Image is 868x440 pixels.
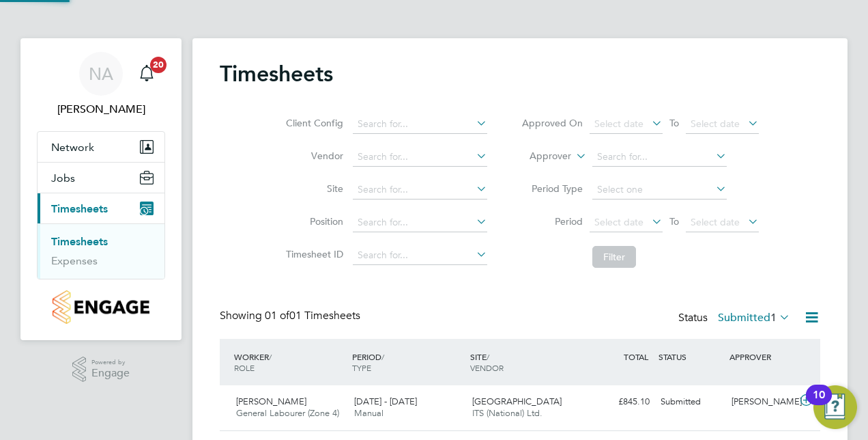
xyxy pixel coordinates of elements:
div: 10 [813,395,825,413]
input: Search for... [353,246,487,265]
a: Powered byEngage [72,357,130,383]
input: Search for... [592,148,727,167]
span: General Labourer (Zone 4) [236,407,339,419]
span: / [381,351,384,362]
a: Go to home page [37,290,165,324]
a: NA[PERSON_NAME] [37,52,165,118]
span: / [487,351,489,362]
div: Status [678,309,793,328]
span: Select date [691,118,740,130]
label: Period Type [521,182,583,195]
button: Jobs [38,163,164,193]
button: Timesheets [38,193,164,223]
a: Timesheets [51,235,108,248]
span: 01 Timesheets [265,309,360,322]
div: PERIOD [349,344,467,380]
span: [DATE] - [DATE] [354,396,417,407]
div: Showing [220,309,363,323]
span: 01 of [265,309,289,322]
span: Timesheets [51,202,108,215]
a: Expenses [51,254,98,267]
div: APPROVER [726,344,797,369]
span: Nabeel Anwar [37,101,165,118]
div: Timesheets [38,223,164,279]
button: Network [38,132,164,162]
label: Vendor [282,150,343,162]
input: Search for... [353,180,487,200]
span: Select date [691,216,740,228]
span: TOTAL [624,351,648,362]
label: Submitted [718,311,790,325]
span: Jobs [51,171,75,184]
input: Select one [592,180,727,200]
input: Search for... [353,213,487,232]
span: Powered by [91,357,130,368]
label: Period [521,215,583,228]
span: Select date [594,216,643,228]
div: £845.10 [584,391,655,413]
div: SITE [467,344,585,380]
span: / [269,351,272,362]
span: NA [89,65,113,83]
div: Submitted [655,391,726,413]
span: To [665,212,683,230]
input: Search for... [353,148,487,167]
div: WORKER [231,344,349,380]
span: 1 [770,311,777,325]
button: Filter [592,246,636,268]
span: [PERSON_NAME] [236,396,306,407]
span: Engage [91,368,130,379]
span: Manual [354,407,384,419]
span: [GEOGRAPHIC_DATA] [472,396,562,407]
div: [PERSON_NAME] [726,391,797,413]
span: 20 [150,57,167,73]
label: Approved On [521,117,583,129]
label: Position [282,215,343,228]
button: Open Resource Center, 10 new notifications [813,385,857,429]
span: Network [51,141,94,154]
label: Site [282,182,343,195]
label: Client Config [282,117,343,129]
span: TYPE [352,362,371,373]
a: 20 [133,52,160,96]
nav: Main navigation [20,38,182,340]
h2: Timesheets [220,60,333,87]
img: countryside-properties-logo-retina.png [53,290,149,324]
div: STATUS [655,344,726,369]
span: VENDOR [470,362,504,373]
span: Select date [594,118,643,130]
span: To [665,114,683,132]
label: Timesheet ID [282,248,343,260]
span: ITS (National) Ltd. [472,407,542,419]
label: Approver [510,150,571,163]
input: Search for... [353,115,487,134]
span: ROLE [234,362,255,373]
